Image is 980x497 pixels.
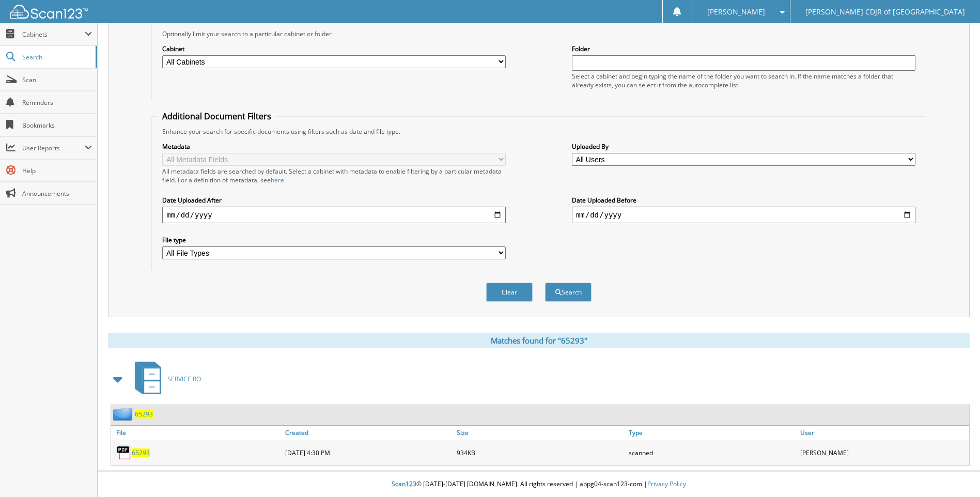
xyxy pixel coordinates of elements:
[798,426,969,440] a: User
[10,5,88,19] img: scan123-logo-white.svg
[162,44,506,53] label: Cabinet
[647,479,686,488] a: Privacy Policy
[928,447,980,497] iframe: Chat Widget
[113,408,135,421] img: folder2.png
[111,426,283,440] a: File
[572,142,915,151] label: Uploaded By
[626,426,798,440] a: Type
[798,442,969,463] div: [PERSON_NAME]
[129,359,201,399] a: SERVICE RO
[572,196,915,205] label: Date Uploaded Before
[454,426,626,440] a: Size
[167,375,201,383] span: SERVICE RO
[22,121,92,130] span: Bookmarks
[22,53,90,61] span: Search
[572,44,915,53] label: Folder
[22,75,92,84] span: Scan
[707,9,765,15] span: [PERSON_NAME]
[162,142,506,151] label: Metadata
[22,166,92,175] span: Help
[162,167,506,184] div: All metadata fields are searched by default. Select a cabinet with metadata to enable filtering b...
[162,196,506,205] label: Date Uploaded After
[805,9,965,15] span: [PERSON_NAME] CDJR of [GEOGRAPHIC_DATA]
[157,127,920,136] div: Enhance your search for specific documents using filters such as date and file type.
[22,98,92,107] span: Reminders
[157,29,920,38] div: Optionally limit your search to a particular cabinet or folder
[22,144,85,152] span: User Reports
[454,442,626,463] div: 934KB
[22,30,85,39] span: Cabinets
[572,207,915,223] input: end
[162,207,506,223] input: start
[132,448,150,457] a: 65293
[283,442,454,463] div: [DATE] 4:30 PM
[116,445,132,460] img: PDF.png
[135,410,153,418] a: 65293
[157,111,276,122] legend: Additional Document Filters
[283,426,454,440] a: Created
[162,236,506,244] label: File type
[545,283,592,302] button: Search
[271,176,284,184] a: here
[98,472,980,497] div: © [DATE]-[DATE] [DOMAIN_NAME]. All rights reserved | appg04-scan123-com |
[22,189,92,198] span: Announcements
[108,333,970,348] div: Matches found for "65293"
[626,442,798,463] div: scanned
[572,72,915,89] div: Select a cabinet and begin typing the name of the folder you want to search in. If the name match...
[392,479,416,488] span: Scan123
[486,283,533,302] button: Clear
